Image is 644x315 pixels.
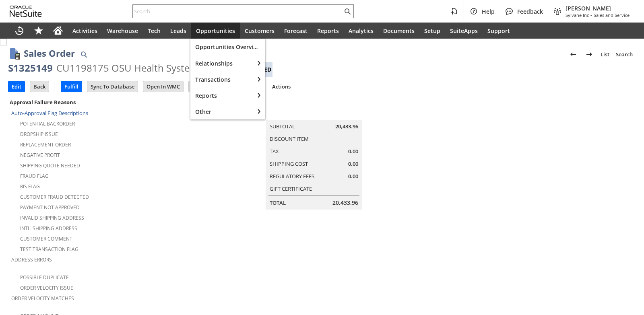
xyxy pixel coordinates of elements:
[335,123,358,130] span: 20,433.96
[11,295,74,302] a: Order Velocity Matches
[10,23,29,39] a: Recent Records
[240,23,279,39] a: Customers
[29,23,48,39] div: Shortcuts
[344,23,378,39] a: Analytics
[14,26,24,35] svg: Recent Records
[148,27,161,35] span: Tech
[20,204,80,211] a: Payment not approved
[20,274,69,281] a: Possible Duplicate
[584,49,594,59] img: Next
[270,173,314,180] a: Regulatory Fees
[20,284,73,291] a: Order Velocity Issue
[34,26,43,35] svg: Shortcuts
[11,109,88,117] a: Auto-Approval Flag Descriptions
[270,148,279,155] a: Tax
[56,62,198,74] div: CU1198175 OSU Health System
[20,141,71,148] a: Replacement Order
[102,23,143,39] a: Warehouse
[143,81,183,92] input: Open In WMC
[53,26,63,35] svg: Home
[590,12,592,18] span: -
[419,23,445,39] a: Setup
[10,6,42,17] svg: logo
[170,27,186,35] span: Leads
[190,39,265,55] a: Opportunities Overview
[245,27,275,35] span: Customers
[482,8,495,15] span: Help
[8,62,53,74] div: S1325149
[487,27,510,35] span: Support
[195,76,249,83] span: Transactions
[195,60,249,67] span: Relationships
[72,27,97,35] span: Activities
[348,160,358,168] span: 0.00
[191,23,240,39] a: Opportunities
[20,120,75,127] a: Potential Backorder
[566,12,589,18] span: Sylvane Inc
[270,135,309,142] a: Discount Item
[566,4,630,12] span: [PERSON_NAME]
[270,123,295,130] a: Subtotal
[279,23,312,39] a: Forecast
[11,256,52,263] a: Address Errors
[20,235,72,242] a: Customer Comment
[284,27,308,35] span: Forecast
[165,23,191,39] a: Leads
[269,83,294,90] a: Actions
[8,97,214,107] div: Approval Failure Reasons
[332,199,358,207] span: 20,433.96
[190,55,254,71] div: Relationships
[348,173,358,180] span: 0.00
[190,103,254,119] div: Other
[597,48,613,61] a: List
[349,27,374,35] span: Analytics
[48,23,68,39] a: Home
[30,81,49,92] input: Back
[445,23,483,39] a: SuiteApps
[613,48,636,61] a: Search
[8,81,25,92] input: Edit
[24,47,75,60] h1: Sales Order
[517,8,543,15] span: Feedback
[378,23,419,39] a: Documents
[20,214,84,221] a: Invalid Shipping Address
[20,131,58,138] a: Dropship Issue
[190,87,254,103] div: Reports
[594,12,630,18] span: Sales and Service
[348,148,358,155] span: 0.00
[133,6,343,16] input: Search
[195,43,260,51] span: Opportunities Overview
[312,23,344,39] a: Reports
[68,23,102,39] a: Activities
[143,23,165,39] a: Tech
[270,185,312,192] a: Gift Certificate
[195,108,249,115] span: Other
[317,27,339,35] span: Reports
[266,107,362,120] caption: Summary
[87,81,138,92] input: Sync To Database
[20,194,89,200] a: Customer Fraud Detected
[107,27,138,35] span: Warehouse
[270,160,308,167] a: Shipping Cost
[195,92,249,99] span: Reports
[20,246,78,253] a: Test Transaction Flag
[20,152,60,159] a: Negative Profit
[343,6,352,16] svg: Search
[20,162,80,169] a: Shipping Quote Needed
[568,49,578,59] img: Previous
[424,27,440,35] span: Setup
[190,71,254,87] div: Transactions
[79,49,89,59] img: Quick Find
[189,81,225,92] input: Close Order
[196,27,235,35] span: Opportunities
[61,81,82,92] input: Fulfill
[270,199,286,206] a: Total
[383,27,415,35] span: Documents
[483,23,515,39] a: Support
[20,225,77,232] a: Intl. Shipping Address
[20,183,40,190] a: RIS flag
[450,27,478,35] span: SuiteApps
[20,173,49,179] a: Fraud Flag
